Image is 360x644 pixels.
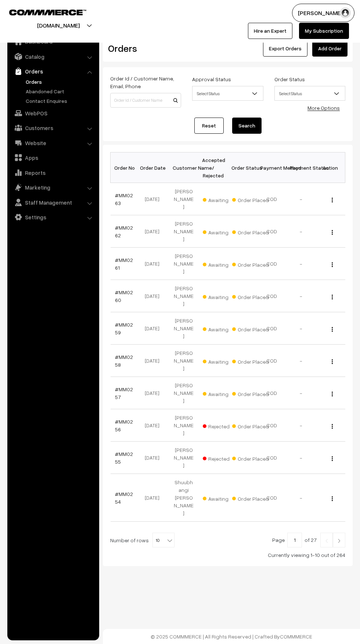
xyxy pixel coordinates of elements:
[287,215,316,248] td: -
[287,377,316,409] td: -
[115,224,133,238] a: #MM0262
[11,16,105,35] button: [DOMAIN_NAME]
[232,421,269,430] span: Order Placed
[9,181,97,194] a: Marketing
[312,40,348,57] a: Add Order
[257,183,287,215] td: COD
[332,456,333,461] img: Menu
[203,356,240,366] span: Awaiting
[198,152,228,183] th: Accepted / Rejected
[169,377,198,409] td: [PERSON_NAME]
[257,377,287,409] td: COD
[340,7,351,18] img: user
[9,211,97,224] a: Settings
[111,152,140,183] th: Order No
[153,533,174,548] span: 10
[140,442,169,474] td: [DATE]
[140,215,169,248] td: [DATE]
[169,248,198,280] td: [PERSON_NAME]
[169,183,198,215] td: [PERSON_NAME]
[257,409,287,442] td: COD
[203,194,240,204] span: Awaiting
[110,551,345,559] div: Currently viewing 1-10 out of 264
[332,359,333,364] img: Menu
[169,152,198,183] th: Customer Name
[192,75,231,83] label: Approval Status
[232,388,269,398] span: Order Placed
[332,295,333,299] img: Menu
[332,327,333,332] img: Menu
[140,345,169,377] td: [DATE]
[299,23,349,39] a: My Subscription
[203,291,240,301] span: Awaiting
[232,324,269,333] span: Order Placed
[140,280,169,312] td: [DATE]
[9,136,97,150] a: Website
[280,633,312,640] a: COMMMERCE
[332,496,333,501] img: Menu
[332,392,333,396] img: Menu
[203,421,240,430] span: Rejected
[287,280,316,312] td: -
[110,536,149,544] span: Number of rows
[316,152,345,183] th: Action
[274,75,305,83] label: Order Status
[232,291,269,301] span: Order Placed
[287,152,316,183] th: Payment Status
[115,257,133,271] a: #MM0261
[110,93,181,108] input: Order Id / Customer Name / Customer Email / Customer Phone
[169,280,198,312] td: [PERSON_NAME]
[115,386,133,400] a: #MM0257
[24,78,97,86] a: Orders
[115,354,133,368] a: #MM0258
[140,409,169,442] td: [DATE]
[115,289,133,303] a: #MM0260
[203,259,240,269] span: Awaiting
[257,248,287,280] td: COD
[140,312,169,345] td: [DATE]
[323,539,330,543] img: Left
[232,227,269,236] span: Order Placed
[103,629,360,644] footer: © 2025 COMMMERCE | All Rights Reserved | Crafted By
[272,537,285,543] span: Page
[140,248,169,280] td: [DATE]
[192,87,263,100] span: Select Status
[287,409,316,442] td: -
[257,345,287,377] td: COD
[274,86,345,101] span: Select Status
[257,280,287,312] td: COD
[9,107,97,120] a: WebPOS
[140,377,169,409] td: [DATE]
[305,537,317,543] span: of 27
[332,198,333,202] img: Menu
[140,474,169,522] td: [DATE]
[232,118,262,134] button: Search
[287,345,316,377] td: -
[228,152,257,183] th: Order Status
[9,7,73,16] a: COMMMERCE
[257,474,287,522] td: COD
[248,23,292,39] a: Hire an Expert
[257,442,287,474] td: COD
[110,75,181,90] label: Order Id / Customer Name, Email, Phone
[332,424,333,429] img: Menu
[232,356,269,366] span: Order Placed
[169,312,198,345] td: [PERSON_NAME]
[257,215,287,248] td: COD
[232,259,269,269] span: Order Placed
[169,345,198,377] td: [PERSON_NAME]
[194,118,224,134] a: Reset
[263,40,307,57] button: Export Orders
[140,152,169,183] th: Order Date
[232,453,269,463] span: Order Placed
[192,86,263,101] span: Select Status
[24,87,97,95] a: Abandoned Cart
[307,105,340,111] a: More Options
[257,152,287,183] th: Payment Method
[232,194,269,204] span: Order Placed
[287,442,316,474] td: -
[169,442,198,474] td: [PERSON_NAME]
[232,493,269,503] span: Order Placed
[9,166,97,179] a: Reports
[332,230,333,235] img: Menu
